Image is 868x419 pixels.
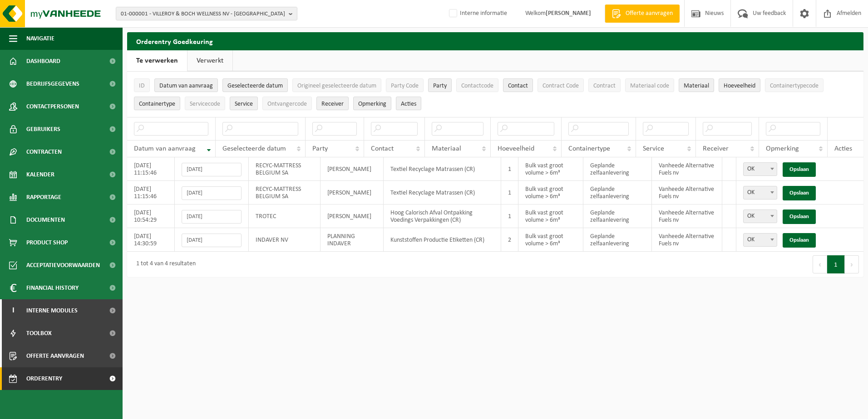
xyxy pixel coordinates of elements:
span: ID [139,83,145,89]
span: Offerte aanvragen [623,9,675,18]
span: Receiver [703,145,729,152]
td: [PERSON_NAME] [321,205,384,228]
td: Geplande zelfaanlevering [583,205,651,228]
span: Acties [401,101,416,107]
button: ContainertypeContainertype: Activate to sort [134,97,180,110]
td: Bulk vast groot volume > 6m³ [518,228,583,252]
span: Contract Code [542,83,579,89]
td: Textiel Recyclage Matrassen (CR) [384,157,501,181]
a: Offerte aanvragen [605,5,680,23]
span: Party Code [391,83,419,89]
a: Opslaan [783,186,816,200]
button: MateriaalMateriaal: Activate to sort [679,78,714,92]
button: HoeveelheidHoeveelheid: Activate to sort [719,78,760,92]
span: Materiaal [684,83,709,89]
span: Product Shop [26,231,68,254]
td: Bulk vast groot volume > 6m³ [518,181,583,205]
button: IDID: Activate to sort [134,78,150,92]
button: ContractContract: Activate to sort [588,78,621,92]
span: Receiver [321,101,344,107]
span: Origineel geselecteerde datum [297,83,376,89]
button: Geselecteerde datumGeselecteerde datum: Activate to sort [222,78,288,92]
button: Next [845,255,859,273]
span: Kalender [26,163,54,186]
span: Acceptatievoorwaarden [26,254,100,277]
button: ContainertypecodeContainertypecode: Activate to sort [765,78,824,92]
td: [DATE] 11:15:46 [127,157,175,181]
td: Vanheede Alternative Fuels nv [652,228,722,252]
td: Vanheede Alternative Fuels nv [652,157,722,181]
a: Opslaan [783,162,816,177]
span: Materiaal code [630,83,669,89]
button: Acties [396,97,421,110]
button: ServiceService: Activate to sort [230,97,258,110]
button: ReceiverReceiver: Activate to sort [316,97,349,110]
span: Geselecteerde datum [227,83,283,89]
div: 1 tot 4 van 4 resultaten [132,256,196,273]
button: Materiaal codeMateriaal code: Activate to sort [625,78,674,92]
button: Previous [813,255,827,273]
span: OK [744,210,777,223]
a: Opslaan [783,233,816,248]
span: Orderentry Goedkeuring [26,367,103,390]
span: Interne modules [26,299,78,322]
td: 1 [501,205,518,228]
td: Textiel Recyclage Matrassen (CR) [384,181,501,205]
button: 01-000001 - VILLEROY & BOCH WELLNESS NV - [GEOGRAPHIC_DATA] [116,7,297,20]
span: Contract [593,83,616,89]
span: Party [312,145,328,152]
span: Bedrijfsgegevens [26,73,79,95]
td: [PERSON_NAME] [321,181,384,205]
span: Toolbox [26,322,52,345]
td: Bulk vast groot volume > 6m³ [518,157,583,181]
td: TROTEC [249,205,321,228]
span: Service [235,101,253,107]
td: PLANNING INDAVER [321,228,384,252]
span: Dashboard [26,50,60,73]
button: ServicecodeServicecode: Activate to sort [185,97,225,110]
span: OK [744,186,777,199]
button: ContactcodeContactcode: Activate to sort [456,78,498,92]
span: OK [744,234,777,246]
button: 1 [827,255,845,273]
td: 1 [501,181,518,205]
h2: Orderentry Goedkeuring [127,32,863,50]
td: [DATE] 10:54:29 [127,205,175,228]
a: Verwerkt [187,50,232,71]
span: Materiaal [432,145,461,152]
span: Datum van aanvraag [134,145,196,152]
span: Offerte aanvragen [26,345,84,367]
span: Service [643,145,664,152]
span: Datum van aanvraag [159,83,213,89]
span: Contracten [26,141,62,163]
span: Contactpersonen [26,95,79,118]
span: OK [743,162,777,176]
span: Hoeveelheid [724,83,755,89]
td: Vanheede Alternative Fuels nv [652,205,722,228]
td: Geplande zelfaanlevering [583,181,651,205]
span: Opmerking [358,101,386,107]
button: PartyParty: Activate to sort [428,78,452,92]
span: Documenten [26,209,65,231]
span: Party [433,83,447,89]
span: Acties [834,145,852,152]
button: ContactContact: Activate to sort [503,78,533,92]
button: Party CodeParty Code: Activate to sort [386,78,424,92]
span: Financial History [26,277,79,299]
td: 2 [501,228,518,252]
td: Bulk vast groot volume > 6m³ [518,205,583,228]
span: Contact [508,83,528,89]
td: [DATE] 14:30:59 [127,228,175,252]
span: Navigatie [26,27,54,50]
td: RECYC-MATTRESS BELGIUM SA [249,181,321,205]
span: Gebruikers [26,118,60,141]
td: Hoog Calorisch Afval Ontpakking Voedings Verpakkingen (CR) [384,205,501,228]
span: Containertype [568,145,610,152]
span: Opmerking [766,145,799,152]
button: Datum van aanvraagDatum van aanvraag: Activate to remove sorting [154,78,218,92]
span: OK [743,233,777,247]
a: Te verwerken [127,50,187,71]
td: Vanheede Alternative Fuels nv [652,181,722,205]
label: Interne informatie [447,7,507,20]
span: I [9,299,17,322]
